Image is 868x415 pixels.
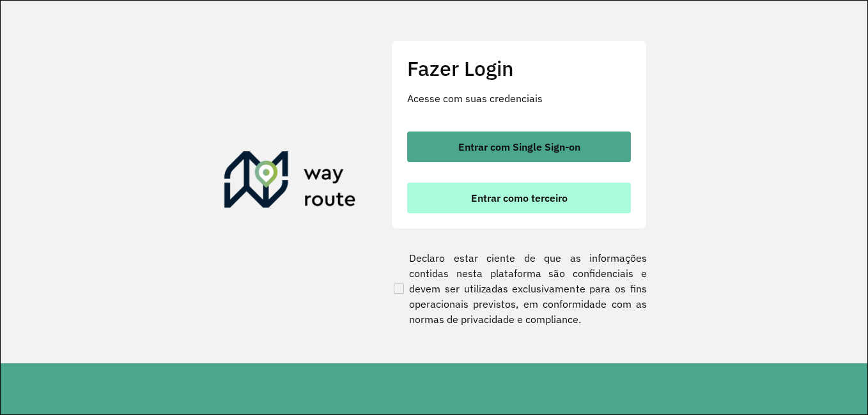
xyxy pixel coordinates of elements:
[407,132,631,162] button: button
[407,91,631,106] p: Acesse com suas credenciais
[407,183,631,213] button: button
[407,56,631,80] h2: Fazer Login
[391,250,647,327] label: Declaro estar ciente de que as informações contidas nesta plataforma são confidenciais e devem se...
[224,151,356,213] img: Roteirizador AmbevTech
[458,142,580,152] span: Entrar com Single Sign-on
[471,193,568,203] span: Entrar como terceiro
